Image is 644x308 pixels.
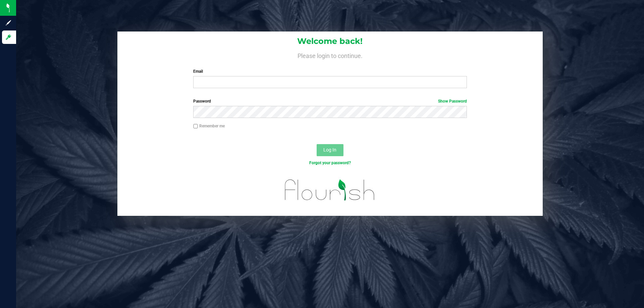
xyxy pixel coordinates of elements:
[117,51,543,59] h4: Please login to continue.
[5,34,12,41] inline-svg: Log in
[309,161,351,165] a: Forgot your password?
[277,173,383,207] img: flourish_logo.svg
[117,37,543,46] h1: Welcome back!
[323,147,336,152] span: Log In
[193,124,198,129] input: Remember me
[193,68,467,74] label: Email
[438,99,467,104] a: Show Password
[193,99,211,104] span: Password
[5,19,12,26] inline-svg: Sign up
[193,123,225,129] label: Remember me
[317,144,343,156] button: Log In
